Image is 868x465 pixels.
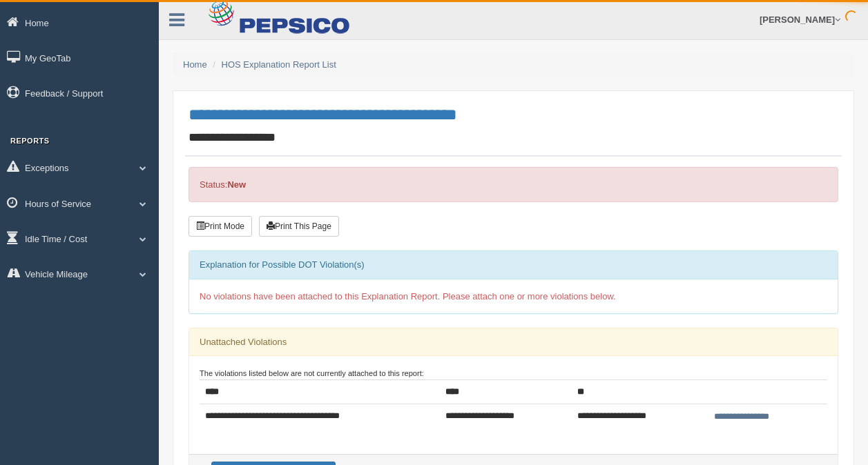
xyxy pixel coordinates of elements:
[222,59,336,70] a: HOS Explanation Report List
[189,167,838,202] div: Status:
[200,369,424,377] small: The violations listed below are not currently attached to this report:
[189,251,838,279] div: Explanation for Possible DOT Violation(s)
[189,328,838,356] div: Unattached Violations
[189,216,252,237] button: Print Mode
[200,291,616,301] span: No violations have been attached to this Explanation Report. Please attach one or more violations...
[183,59,207,70] a: Home
[259,216,339,237] button: Print This Page
[227,179,246,190] strong: New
